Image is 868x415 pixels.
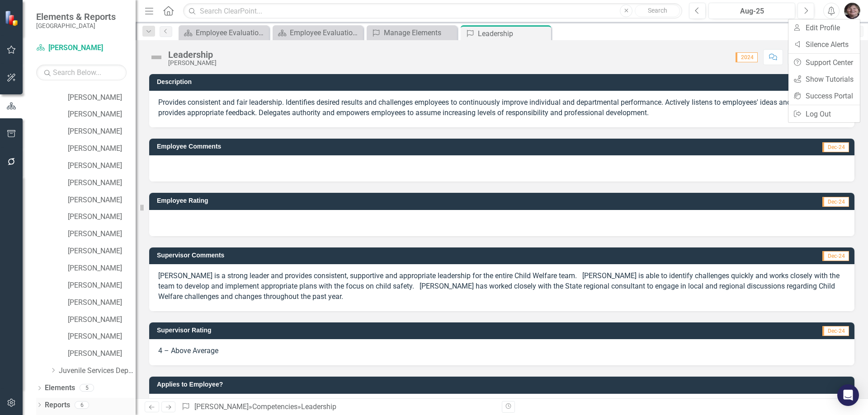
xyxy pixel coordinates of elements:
[822,142,849,152] span: Dec-24
[68,178,136,188] a: [PERSON_NAME]
[68,349,136,359] a: [PERSON_NAME]
[149,50,164,65] img: Not Defined
[157,79,850,85] h3: Description
[788,106,860,122] a: Log Out
[59,366,136,376] a: Juvenile Services Department
[68,298,136,308] a: [PERSON_NAME]
[736,52,758,62] span: 2024
[5,10,20,26] img: ClearPoint Strategy
[168,60,217,66] div: [PERSON_NAME]
[788,71,860,88] a: Show Tutorials
[68,212,136,222] a: [PERSON_NAME]
[68,93,136,103] a: [PERSON_NAME]
[788,54,860,71] a: Support Center
[648,7,667,14] span: Search
[68,195,136,205] a: [PERSON_NAME]
[196,27,267,38] div: Employee Evaluation Navigation
[68,229,136,239] a: [PERSON_NAME]
[478,28,549,39] div: Leadership
[275,27,361,38] a: Employee Evaluation Navigation
[45,383,75,393] a: Elements
[36,43,127,53] a: [PERSON_NAME]
[68,263,136,274] a: [PERSON_NAME]
[75,401,89,409] div: 6
[712,6,792,17] div: Aug-25
[158,98,845,118] p: Provides consistent and fair leadership. Identifies desired results and challenges employees to c...
[822,197,849,207] span: Dec-24
[158,271,845,302] p: [PERSON_NAME] is a strong leader and provides consistent, supportive and appropriate leadership f...
[36,11,116,22] span: Elements & Reports
[68,144,136,154] a: [PERSON_NAME]
[301,402,336,411] div: Leadership
[68,109,136,120] a: [PERSON_NAME]
[36,65,127,80] input: Search Below...
[290,27,361,38] div: Employee Evaluation Navigation
[157,381,850,388] h3: Applies to Employee?
[36,22,116,29] small: [GEOGRAPHIC_DATA]
[68,126,136,137] a: [PERSON_NAME]
[788,19,860,36] a: Edit Profile
[157,252,649,259] h3: Supervisor Comments
[369,27,455,38] a: Manage Elements
[68,315,136,325] a: [PERSON_NAME]
[157,143,642,150] h3: Employee Comments
[837,384,859,406] div: Open Intercom Messenger
[68,280,136,291] a: [PERSON_NAME]
[788,88,860,104] a: Success Portal
[194,402,249,411] a: [PERSON_NAME]
[844,3,860,19] img: Joni Reynolds
[822,326,849,336] span: Dec-24
[168,50,217,60] div: Leadership
[708,3,795,19] button: Aug-25
[183,3,682,19] input: Search ClearPoint...
[157,197,608,204] h3: Employee Rating
[68,246,136,256] a: [PERSON_NAME]
[252,402,297,411] a: Competencies
[158,346,218,355] span: 4 – Above Average
[181,402,495,412] div: » »
[181,27,267,38] a: Employee Evaluation Navigation
[788,36,860,53] a: Silence Alerts
[80,384,94,392] div: 5
[68,331,136,342] a: [PERSON_NAME]
[68,161,136,171] a: [PERSON_NAME]
[384,27,455,38] div: Manage Elements
[157,327,617,334] h3: Supervisor Rating
[45,400,70,410] a: Reports
[822,251,849,261] span: Dec-24
[635,5,680,17] button: Search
